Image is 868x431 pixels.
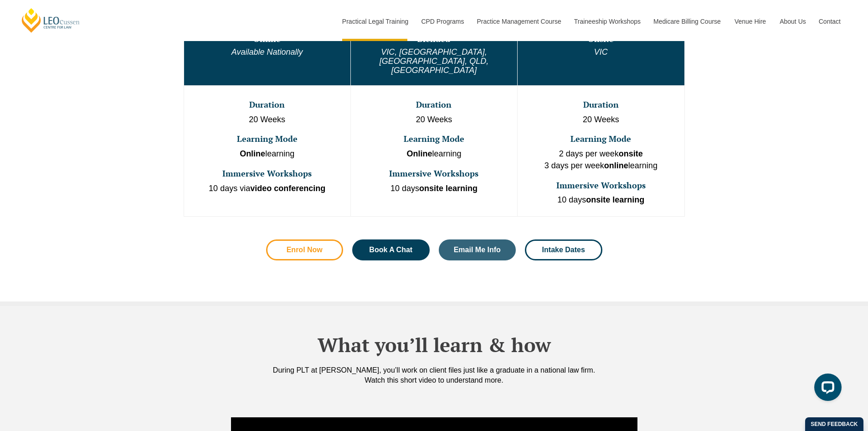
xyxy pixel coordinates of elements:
[185,169,349,178] h3: Immersive Workshops
[185,35,349,44] h3: Online
[185,114,349,126] p: 20 Weeks
[604,161,628,170] strong: online
[352,183,516,195] p: 10 days
[439,239,516,260] a: Email Me Info
[812,2,847,41] a: Contact
[542,246,585,254] span: Intake Dates
[335,2,415,41] a: Practical Legal Training
[594,47,608,57] em: VIC
[185,135,349,144] h3: Learning Mode
[185,183,349,195] p: 10 days via
[773,2,812,41] a: About Us
[352,148,516,160] p: learning
[287,246,323,254] span: Enrol Now
[519,35,683,44] h3: Onsite
[352,35,516,44] h3: Blended
[352,114,516,126] p: 20 Weeks
[470,2,567,41] a: Practice Management Course
[519,148,683,171] p: 2 days per week 3 days per week learning
[266,239,344,260] a: Enrol Now
[519,135,683,144] h3: Learning Mode
[728,2,773,41] a: Venue Hire
[175,365,694,385] div: During PLT at [PERSON_NAME], you’ll work on client files just like a graduate in a national law f...
[406,149,432,158] strong: Online
[21,7,81,33] a: [PERSON_NAME] Centre for Law
[647,2,728,41] a: Medicare Billing Course
[250,184,325,193] strong: video conferencing
[586,195,644,204] strong: onsite learning
[369,246,412,254] span: Book A Chat
[519,181,683,190] h3: Immersive Workshops
[619,149,643,158] strong: onsite
[380,47,488,75] em: VIC, [GEOGRAPHIC_DATA], [GEOGRAPHIC_DATA], QLD, [GEOGRAPHIC_DATA]
[519,100,683,109] h3: Duration
[414,2,470,41] a: CPD Programs
[519,194,683,206] p: 10 days
[352,169,516,178] h3: Immersive Workshops
[240,149,265,158] strong: Online
[352,239,430,260] a: Book A Chat
[185,148,349,160] p: learning
[352,100,516,109] h3: Duration
[185,100,349,109] h3: Duration
[231,47,303,57] em: Available Nationally
[567,2,647,41] a: Traineeship Workshops
[519,114,683,126] p: 20 Weeks
[352,135,516,144] h3: Learning Mode
[419,184,478,193] strong: onsite learning
[525,239,602,260] a: Intake Dates
[175,333,694,356] h2: What you’ll learn & how
[454,246,501,254] span: Email Me Info
[807,370,845,408] iframe: LiveChat chat widget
